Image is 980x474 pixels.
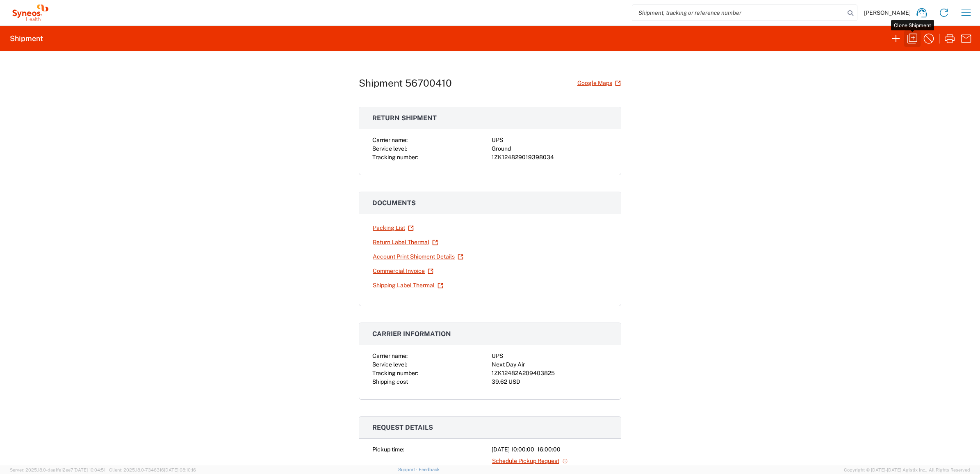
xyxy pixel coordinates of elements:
div: 39.62 USD [492,378,608,386]
span: Service level: [372,361,407,368]
h2: Shipment [10,34,43,44]
div: Next Day Air [492,360,608,369]
span: Carrier information [372,330,451,338]
a: Shipping Label Thermal [372,278,444,293]
a: Account Print Shipment Details [372,250,464,264]
a: Feedback [419,467,440,472]
span: Service level: [372,145,407,152]
a: Support [398,467,419,472]
span: Carrier name: [372,353,408,359]
span: Tracking number: [372,370,418,376]
span: Server: 2025.18.0-daa1fe12ee7 [10,467,105,472]
a: Return Label Thermal [372,235,438,250]
div: [DATE] 10:00:00 - 16:00:00 [492,445,608,454]
span: Copyright © [DATE]-[DATE] Agistix Inc., All Rights Reserved [844,466,970,474]
div: 1ZK124829019398034 [492,153,608,162]
span: Documents [372,199,416,207]
span: Tracking number: [372,154,418,160]
div: 1ZK12482A209403825 [492,369,608,378]
span: Shipping cost [372,378,408,385]
span: Carrier name: [372,137,408,143]
input: Shipment, tracking or reference number [632,5,845,21]
div: UPS [492,136,608,144]
h1: Shipment 56700410 [359,77,452,89]
span: Client: 2025.18.0-7346316 [109,467,196,472]
a: Schedule Pickup Request [492,454,568,468]
span: [DATE] 10:04:51 [73,467,105,472]
a: Packing List [372,221,414,235]
a: Google Maps [577,76,621,90]
div: UPS [492,352,608,360]
span: Pickup time: [372,446,404,453]
span: [PERSON_NAME] [864,9,911,16]
span: Request details [372,424,433,431]
a: Commercial Invoice [372,264,434,278]
span: Return shipment [372,114,437,122]
div: Ground [492,144,608,153]
span: [DATE] 08:10:16 [164,467,196,472]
